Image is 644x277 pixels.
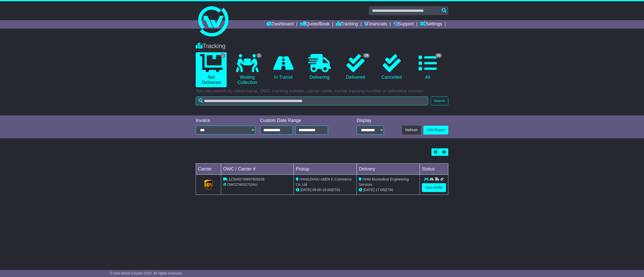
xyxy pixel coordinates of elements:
td: Pickup [294,164,357,175]
td: Status [420,164,448,175]
a: In Transit [268,52,299,82]
span: 17:00 [375,188,384,192]
a: 1 Waiting Collection [232,52,263,87]
span: © One World Courier 2025. All rights reserved. [110,271,183,275]
a: Cancelled [376,52,407,82]
img: GetCarrierServiceLogo [204,180,213,190]
a: Support [393,20,414,29]
td: Carrier [196,164,221,175]
td: Delivery [357,164,420,175]
a: Dashboard [267,20,294,29]
div: Tracking [193,42,451,50]
span: HANGZHOU ABEN E-Commerce Co.,Ltd [296,177,352,187]
div: Custom Date Range [260,118,341,123]
a: CSV Export [423,126,448,134]
a: 30 All [412,52,443,82]
a: Settings [420,20,442,29]
a: 1 Not Delivered [196,52,227,87]
span: [DATE] [363,188,374,192]
span: 30 [435,53,442,58]
p: You can search by client name, OWC tracking number, carrier name, carrier tracking number or refe... [196,88,448,94]
button: Refresh [402,126,421,134]
td: OWC / Carrier # [221,164,294,175]
a: Delivering [304,52,335,82]
span: OWCCN632702AU [227,182,258,187]
span: OHM Biomedical Engineering Services [359,177,409,187]
span: 1Z30A5738697609246 [229,177,264,181]
a: 29 Delivered [340,52,371,82]
a: View Order [422,183,446,192]
div: Display [357,118,384,123]
span: 1 [256,53,262,58]
a: Financials [364,20,387,29]
button: Search [431,97,448,105]
div: Invoice [196,118,255,123]
span: 09:00 [312,188,321,192]
a: Tracking [336,20,358,29]
a: Quote/Book [300,20,330,29]
div: (ETA) [359,187,418,193]
span: [DATE] [300,188,311,192]
div: - (ETA) [296,187,355,193]
span: 1 [220,53,226,58]
span: 29 [363,53,370,58]
span: 15:00 [322,188,331,192]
